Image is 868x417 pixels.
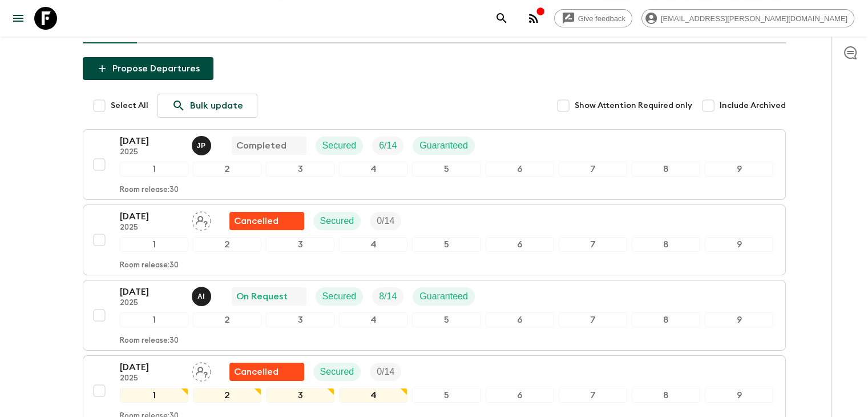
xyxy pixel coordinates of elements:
[120,299,183,308] p: 2025
[705,388,773,403] div: 9
[83,280,786,351] button: [DATE]2025Alvaro IxtetelaOn RequestSecuredTrip FillGuaranteed123456789Room release:30
[234,365,278,379] p: Cancelled
[412,388,481,403] div: 5
[120,210,183,223] p: [DATE]
[120,134,183,148] p: [DATE]
[372,287,403,306] div: Trip Fill
[190,99,243,113] p: Bulk update
[559,388,627,403] div: 7
[377,365,394,379] p: 0 / 14
[632,162,700,177] div: 8
[370,212,401,230] div: Trip Fill
[339,162,407,177] div: 4
[236,139,286,153] p: Completed
[192,215,211,224] span: Assign pack leader
[193,237,261,252] div: 2
[339,312,407,327] div: 4
[83,57,213,80] button: Propose Departures
[316,137,364,155] div: Secured
[234,214,278,228] p: Cancelled
[559,312,627,327] div: 7
[83,205,786,275] button: [DATE]2025Assign pack leaderFlash Pack cancellationSecuredTrip Fill123456789Room release:30
[377,214,394,228] p: 0 / 14
[554,9,632,27] a: Give feedback
[192,366,211,375] span: Assign pack leader
[655,14,854,23] span: [EMAIL_ADDRESS][PERSON_NAME][DOMAIN_NAME]
[419,139,468,153] p: Guaranteed
[486,237,554,252] div: 6
[572,14,632,23] span: Give feedback
[486,388,554,403] div: 6
[372,137,403,155] div: Trip Fill
[486,162,554,177] div: 6
[339,237,407,252] div: 4
[559,237,627,252] div: 7
[379,139,397,153] p: 6 / 14
[316,287,364,306] div: Secured
[412,162,481,177] div: 5
[641,9,854,27] div: [EMAIL_ADDRESS][PERSON_NAME][DOMAIN_NAME]
[111,100,148,111] span: Select All
[266,162,334,177] div: 3
[490,7,513,30] button: search adventures
[192,290,213,299] span: Alvaro Ixtetela
[705,312,773,327] div: 9
[705,237,773,252] div: 9
[320,365,354,379] p: Secured
[632,237,700,252] div: 8
[705,162,773,177] div: 9
[120,162,188,177] div: 1
[120,336,179,346] p: Room release: 30
[575,100,692,111] span: Show Attention Required only
[83,129,786,200] button: [DATE]2025Julio PosadasCompletedSecuredTrip FillGuaranteed123456789Room release:30
[632,388,700,403] div: 8
[120,388,188,403] div: 1
[229,212,304,230] div: Flash Pack cancellation
[559,162,627,177] div: 7
[120,374,183,383] p: 2025
[236,290,288,303] p: On Request
[266,312,334,327] div: 3
[720,100,786,111] span: Include Archived
[419,290,468,303] p: Guaranteed
[339,388,407,403] div: 4
[120,261,179,270] p: Room release: 30
[120,186,179,195] p: Room release: 30
[120,360,183,374] p: [DATE]
[266,237,334,252] div: 3
[322,139,357,153] p: Secured
[192,139,213,149] span: Julio Posadas
[266,388,334,403] div: 3
[120,312,188,327] div: 1
[320,214,354,228] p: Secured
[370,363,401,381] div: Trip Fill
[193,312,261,327] div: 2
[120,223,183,232] p: 2025
[158,94,257,118] a: Bulk update
[632,312,700,327] div: 8
[192,287,213,306] button: AI
[7,7,30,30] button: menu
[313,212,361,230] div: Secured
[379,290,397,303] p: 8 / 14
[322,290,357,303] p: Secured
[229,363,304,381] div: Flash Pack cancellation
[412,237,481,252] div: 5
[120,285,183,299] p: [DATE]
[193,162,261,177] div: 2
[313,363,361,381] div: Secured
[197,292,205,301] p: A I
[486,312,554,327] div: 6
[120,148,183,157] p: 2025
[412,312,481,327] div: 5
[120,237,188,252] div: 1
[193,388,261,403] div: 2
